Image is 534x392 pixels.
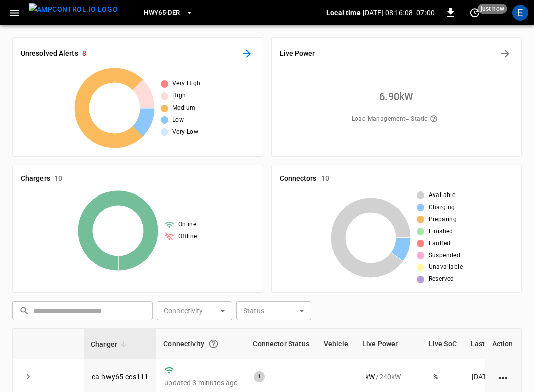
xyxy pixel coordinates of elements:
th: Connector Status [246,329,316,359]
img: ampcontrol.io logo [29,3,118,16]
div: Connectivity [163,335,239,353]
span: Reserved [429,274,454,284]
span: High [172,91,186,101]
span: Suspended [429,251,461,261]
span: Unavailable [429,262,463,272]
span: Online [178,220,196,230]
span: Available [429,190,456,201]
div: 1 [254,371,265,382]
div: action cell options [497,372,510,382]
span: Charger [91,338,130,350]
th: Vehicle [316,329,355,359]
span: Preparing [429,215,457,225]
span: Medium [172,103,195,113]
span: Faulted [429,239,451,249]
h6: Unresolved Alerts [21,48,78,59]
span: Offline [178,232,197,242]
h6: Connectors [280,173,317,184]
button: HWY65-DER [140,3,197,23]
p: Local time [326,8,361,18]
span: Very Low [172,127,198,137]
h6: 10 [321,173,329,184]
div: profile-icon [512,5,528,21]
button: Connection between the charger and our software. [204,335,223,353]
button: Energy Overview [497,46,513,62]
h6: Live Power [280,48,315,59]
span: Low [172,115,184,125]
div: / 240 kW [363,372,413,382]
span: Very High [172,79,201,89]
button: set refresh interval [467,5,483,21]
button: All Alerts [239,46,255,62]
p: [DATE] 08:16:08 -07:00 [363,8,435,18]
span: Load Management = Static [352,111,442,128]
th: Live SoC [421,329,464,359]
span: Finished [429,227,453,237]
h6: 10 [54,173,62,184]
span: just now [478,4,507,14]
p: updated 3 minutes ago [164,378,238,388]
span: Charging [429,203,455,213]
th: Action [485,329,521,359]
h6: 6.90 kW [379,88,413,105]
button: expand row [21,369,36,384]
a: ca-hwy65-ccs111 [92,373,148,381]
span: HWY65-DER [144,7,180,19]
button: The system is using AmpEdge-configured limits for static load managment. Depending on your config... [425,111,442,128]
h6: 8 [82,48,86,59]
p: - kW [363,372,375,382]
th: Live Power [355,329,421,359]
h6: Chargers [21,173,50,184]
